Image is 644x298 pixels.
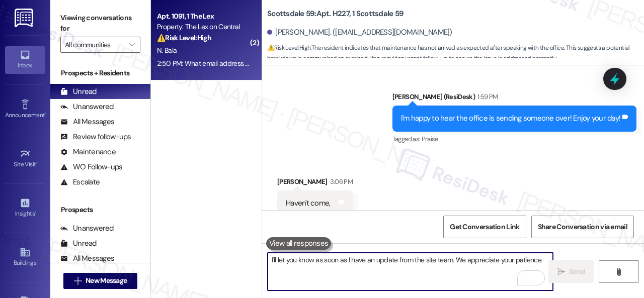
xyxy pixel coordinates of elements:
[392,132,636,146] div: Tagged as:
[557,268,565,276] i: 
[60,238,97,249] div: Unread
[5,194,45,222] a: Insights •
[286,198,330,209] div: Haven't come,
[60,177,100,187] div: Escalate
[63,273,138,289] button: New Message
[157,46,177,55] span: N. Bala
[157,22,250,32] div: Property: The Lex on Central
[475,91,498,102] div: 1:59 PM
[422,135,438,143] span: Praise
[157,33,211,42] strong: ⚠️ Risk Level: High
[569,266,585,277] span: Send
[277,176,353,190] div: [PERSON_NAME]
[60,162,122,172] div: WO Follow-ups
[443,216,526,238] button: Get Conversation Link
[50,68,150,78] div: Prospects + Residents
[60,10,140,37] label: Viewing conversations for
[531,216,634,238] button: Share Conversation via email
[36,159,38,166] span: •
[60,223,114,234] div: Unanswered
[267,43,644,64] span: : The resident indicates that maintenance has not arrived as expected after speaking with the off...
[60,147,116,157] div: Maintenance
[60,117,114,127] div: All Messages
[538,222,627,232] span: Share Conversation via email
[15,9,35,27] img: ResiDesk Logo
[328,176,353,187] div: 3:06 PM
[60,132,131,142] div: Review follow-ups
[5,145,45,172] a: Site Visit •
[129,41,135,49] i: 
[157,59,307,68] div: 2:50 PM: What email address are you sending it to?
[268,253,553,290] textarea: To enrich screen reader interactions, please activate Accessibility in Grammarly extension settings
[267,9,404,19] b: Scottsdale 59: Apt. H227, 1 Scottsdale 59
[615,268,622,276] i: 
[267,44,310,52] strong: ⚠️ Risk Level: High
[5,46,45,73] a: Inbox
[392,91,636,106] div: [PERSON_NAME] (ResiDesk)
[45,110,46,117] span: •
[35,209,36,216] span: •
[74,277,82,285] i: 
[5,244,45,271] a: Buildings
[60,253,114,264] div: All Messages
[50,205,150,215] div: Prospects
[267,27,452,38] div: [PERSON_NAME]. ([EMAIL_ADDRESS][DOMAIN_NAME])
[157,11,250,22] div: Apt. 1091, 1 The Lex
[548,260,594,283] button: Send
[401,113,620,124] div: I'm happy to hear the office is sending someone over! Enjoy your day!
[86,275,127,286] span: New Message
[60,102,114,112] div: Unanswered
[65,37,124,53] input: All communities
[450,222,519,232] span: Get Conversation Link
[60,86,97,97] div: Unread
